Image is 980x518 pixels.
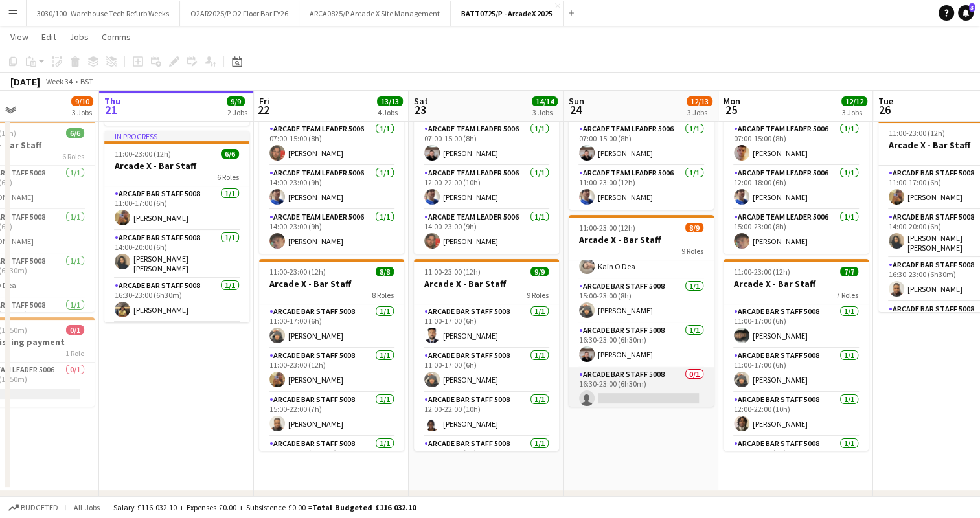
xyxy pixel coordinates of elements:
span: 8/9 [685,223,703,232]
a: 3 [958,5,974,21]
span: 13/13 [377,96,403,106]
span: 8 Roles [372,290,394,300]
app-card-role: Arcade Bar Staff 50081/112:00-22:00 (10h)[PERSON_NAME] [414,392,559,436]
app-card-role: Arcade Bar Staff 50081/111:00-17:00 (6h)[PERSON_NAME] [414,348,559,392]
div: In progress [104,131,249,141]
app-card-role: Arcade Bar Staff 50081/111:00-17:00 (6h)[PERSON_NAME] [724,304,869,348]
span: Week 34 [43,76,75,86]
app-card-role: Arcade Team Leader 50061/114:00-23:00 (9h)[PERSON_NAME] [414,210,559,254]
app-card-role: Arcade Bar Staff 50081/116:30-23:00 (6h30m)[PERSON_NAME] [569,323,714,367]
app-job-card: 07:00-23:00 (16h)3/3Arcade X - Team Leaders3 RolesArcade Team Leader 50061/107:00-15:00 (8h)[PERS... [259,76,404,254]
app-card-role: Arcade Team Leader 50061/112:00-18:00 (6h)[PERSON_NAME] [724,166,869,210]
span: 21 [102,102,120,117]
h3: Arcade X - Bar Staff [259,278,404,289]
a: Comms [97,28,136,45]
h3: Arcade X - Bar Staff [569,234,714,245]
app-card-role: Arcade Bar Staff 50081/115:00-23:00 (8h)[PERSON_NAME] [569,279,714,323]
app-job-card: 11:00-23:00 (12h)9/9Arcade X - Bar Staff9 RolesArcade Bar Staff 50081/111:00-17:00 (6h)[PERSON_NA... [414,259,559,451]
app-card-role: Arcade Team Leader 50061/115:00-23:00 (8h)[PERSON_NAME] [724,210,869,254]
app-card-role: Arcade Team Leader 50061/114:00-23:00 (9h)[PERSON_NAME] [259,210,404,254]
span: 9/9 [227,96,245,106]
app-card-role: Arcade Bar Staff 50081/111:00-23:00 (12h)[PERSON_NAME] [259,348,404,392]
app-card-role: Arcade Team Leader 50061/107:00-15:00 (8h)[PERSON_NAME] [259,122,404,166]
span: Tue [878,95,893,107]
span: Comms [102,31,131,43]
span: Thu [104,95,120,107]
span: Edit [41,31,56,43]
div: New group [21,494,69,507]
button: ARCA0825/P Arcade X Site Management [299,1,451,26]
span: 26 [876,102,893,117]
app-card-role: Arcade Bar Staff 50081/111:00-17:00 (6h)[PERSON_NAME] [724,348,869,392]
span: All jobs [71,502,102,512]
span: Mon [724,95,740,107]
app-card-role: Arcade Bar Staff 50080/116:30-23:00 (6h30m) [569,367,714,411]
app-card-role: Arcade Team Leader 50061/111:00-23:00 (12h)[PERSON_NAME] [569,166,714,210]
span: Total Budgeted £116 032.10 [312,502,416,512]
span: 11:00-23:00 (12h) [579,223,635,232]
button: 3030/100- Warehouse Tech Refurb Weeks [27,1,180,26]
app-card-role: Arcade Bar Staff 50081/114:00-20:00 (6h)[PERSON_NAME] [PERSON_NAME] [104,231,249,278]
app-job-card: 07:00-23:00 (16h)3/3Arcade X - Team Leaders3 RolesArcade Team Leader 50061/107:00-15:00 (8h)[PERS... [724,76,869,254]
button: O2AR2025/P O2 Floor Bar FY26 [180,1,299,26]
h3: Arcade X - Bar Staff [104,160,249,172]
span: 11:00-23:00 (12h) [889,128,945,138]
app-card-role: Arcade Team Leader 50061/107:00-15:00 (8h)[PERSON_NAME] [724,122,869,166]
div: 4 Jobs [378,107,402,117]
app-card-role: Arcade Team Leader 50061/114:00-23:00 (9h)[PERSON_NAME] [259,166,404,210]
div: 2 Jobs [227,107,247,117]
span: 6 Roles [217,172,239,182]
h3: Arcade X - Bar Staff [724,278,869,289]
app-card-role: Arcade Bar Staff 50081/112:00-22:00 (10h)[PERSON_NAME] [724,392,869,436]
button: BATT0725/P - ArcadeX 2025 [451,1,564,26]
span: 9 Roles [681,246,703,256]
span: 6/6 [66,128,84,138]
app-card-role: Arcade Bar Staff 50081/114:00-23:00 (9h) [414,436,559,480]
a: View [5,28,34,45]
span: Jobs [69,31,89,43]
app-card-role: Arcade Team Leader 50061/107:00-15:00 (8h)[PERSON_NAME] [414,122,559,166]
app-card-role: Arcade Bar Staff 50081/114:00-23:00 (9h) [724,436,869,480]
app-job-card: 07:00-23:00 (16h)3/3Arcade X - Team Leaders3 RolesArcade Team Leader 50061/107:00-15:00 (8h)[PERS... [414,76,559,254]
span: Budgeted [21,503,58,512]
app-job-card: In progress11:00-23:00 (12h)6/6Arcade X - Bar Staff6 RolesArcade Bar Staff 50081/111:00-17:00 (6h... [104,131,249,322]
a: Jobs [64,28,94,45]
span: 7/7 [840,267,858,276]
span: Fri [259,95,269,107]
span: View [10,31,28,43]
div: 3 Jobs [72,107,93,117]
span: 22 [257,102,269,117]
button: Budgeted [6,501,60,515]
span: 0/1 [66,325,84,335]
app-card-role: Arcade Bar Staff 50081/115:00-22:00 (7h)[PERSON_NAME] [259,392,404,436]
div: 3 Jobs [842,107,867,117]
span: 11:00-23:00 (12h) [269,267,326,276]
span: 11:00-23:00 (12h) [115,149,171,159]
app-job-card: 11:00-23:00 (12h)8/9Arcade X - Bar Staff9 RolesAndave [PERSON_NAME]Arcade Bar Staff 50081/114:00-... [569,215,714,407]
app-card-role: Arcade Bar Staff 50081/111:00-17:00 (6h)[PERSON_NAME] [104,186,249,231]
span: 9/10 [71,96,93,106]
span: 8/8 [376,267,394,276]
span: 6 Roles [62,152,84,161]
app-card-role: Arcade Team Leader 50061/107:00-15:00 (8h)[PERSON_NAME] [569,122,714,166]
span: Sun [569,95,584,107]
span: 6/6 [221,149,239,159]
span: 23 [412,102,428,117]
app-job-card: 11:00-23:00 (12h)8/8Arcade X - Bar Staff8 RolesArcade Bar Staff 50081/111:00-17:00 (6h)[PERSON_NA... [259,259,404,451]
span: 9 Roles [527,290,549,300]
span: 1 Role [65,348,84,358]
span: 11:00-23:00 (12h) [424,267,481,276]
span: 9/9 [530,267,549,276]
app-job-card: 07:00-23:00 (16h)2/2Arcade X - Team Leaders2 RolesArcade Team Leader 50061/107:00-15:00 (8h)[PERS... [569,76,714,210]
span: 7 Roles [836,290,858,300]
app-card-role: Arcade Bar Staff 50081/116:30-23:00 (6h30m) [259,436,404,480]
app-card-role: Arcade Bar Staff 50081/111:00-17:00 (6h)[PERSON_NAME] [259,304,404,348]
div: 11:00-23:00 (12h)7/7Arcade X - Bar Staff7 RolesArcade Bar Staff 50081/111:00-17:00 (6h)[PERSON_NA... [724,259,869,451]
span: 14/14 [532,96,558,106]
